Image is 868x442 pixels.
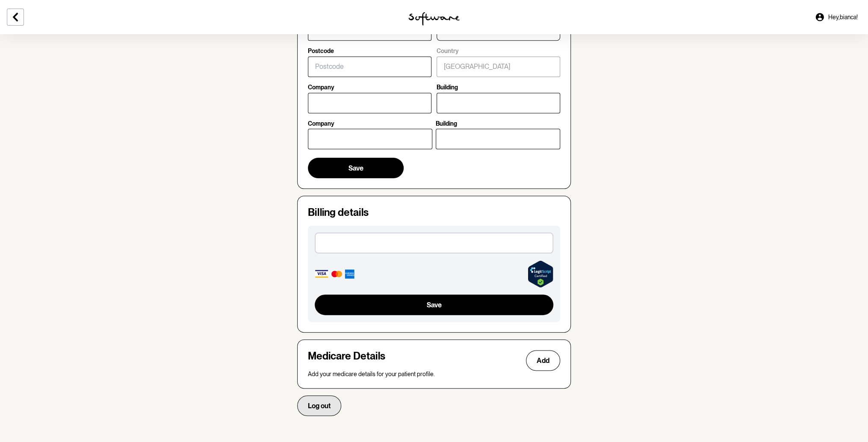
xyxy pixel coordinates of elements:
h4: Billing details [308,206,560,219]
span: Add [537,357,549,365]
input: Postcode [308,56,431,77]
button: Add [526,350,560,371]
p: Add your medicare details for your patient profile. [308,371,560,378]
img: software logo [408,12,460,26]
span: Log out [308,402,331,410]
iframe: Secure card payment input frame [321,239,547,247]
button: Log out [297,395,341,416]
a: Verify LegitScript Approval [528,260,553,288]
button: Save [308,158,404,178]
p: Company [308,84,334,91]
span: Hey, bianca ! [828,14,858,21]
img: Accepted card types: Visa, Mastercard, Amex [315,268,356,280]
p: Building [436,120,457,127]
img: LegitScript approved [528,260,553,288]
p: Company [308,120,334,127]
h4: Medicare Details [308,350,385,371]
p: Country [437,47,459,55]
span: Save [348,164,363,172]
button: Save [315,295,553,315]
a: Hey,bianca! [809,7,863,27]
p: Postcode [308,47,334,55]
p: Building [437,84,458,91]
